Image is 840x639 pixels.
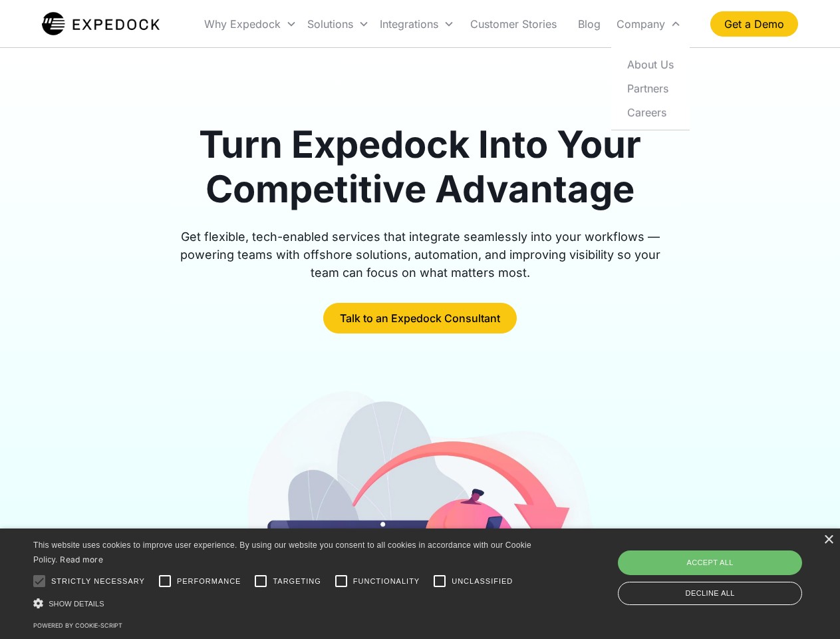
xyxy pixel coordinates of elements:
a: Blog [567,1,611,47]
h1: Turn Expedock Into Your Competitive Advantage [165,122,676,212]
iframe: Chat Widget [619,495,840,639]
span: Targeting [273,576,321,587]
a: Customer Stories [460,1,567,47]
span: Functionality [353,576,420,587]
a: About Us [617,52,684,76]
span: This website uses cookies to improve user experience. By using our website you consent to all coo... [33,540,531,565]
a: home [42,11,160,37]
a: Powered by cookie-script [33,622,122,629]
img: Expedock Logo [42,11,160,37]
nav: Company [611,47,690,130]
a: Partners [617,76,684,100]
a: Read more [60,554,103,564]
div: Why Expedock [204,17,281,31]
span: Strictly necessary [51,576,145,587]
span: Unclassified [452,576,513,587]
div: Company [611,1,686,47]
div: Integrations [380,17,438,31]
div: Company [617,17,665,31]
a: Talk to an Expedock Consultant [323,303,517,333]
div: Show details [33,596,536,610]
div: Why Expedock [199,1,302,47]
div: Solutions [302,1,374,47]
span: Performance [177,576,241,587]
a: Get a Demo [710,11,798,37]
div: Integrations [374,1,460,47]
a: Careers [617,100,684,124]
div: Solutions [307,17,353,31]
div: Get flexible, tech-enabled services that integrate seamlessly into your workflows — powering team... [165,228,676,282]
span: Show details [49,600,104,608]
